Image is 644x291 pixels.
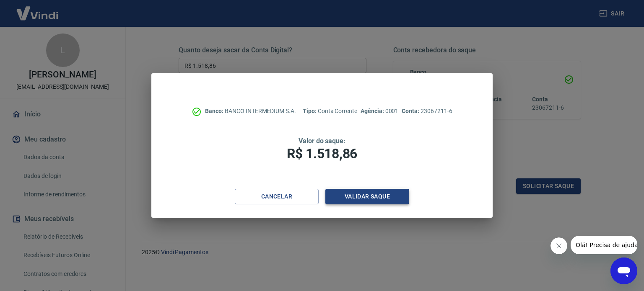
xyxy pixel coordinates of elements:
iframe: Botão para abrir a janela de mensagens [610,258,637,284]
span: Conta: [402,108,421,114]
iframe: Fechar mensagem [551,237,567,254]
span: Agência: [361,108,385,114]
span: Valor do saque: [299,137,345,145]
iframe: Mensagem da empresa [571,236,637,254]
span: Olá! Precisa de ajuda? [5,6,70,13]
p: Conta Corrente [303,107,357,116]
span: Banco: [205,108,225,114]
p: 23067211-6 [402,107,452,116]
p: BANCO INTERMEDIUM S.A. [205,107,296,116]
span: Tipo: [303,108,318,114]
button: Cancelar [235,189,319,204]
span: R$ 1.518,86 [287,146,357,162]
button: Validar saque [325,189,409,204]
p: 0001 [361,107,398,116]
